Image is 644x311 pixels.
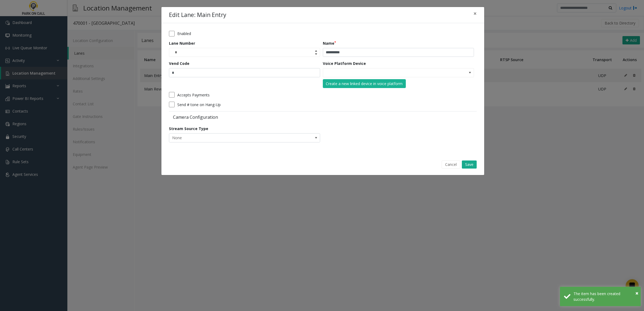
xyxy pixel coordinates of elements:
input: NO DATA FOUND [323,68,444,77]
label: Enabled [177,31,191,36]
span: × [635,289,638,297]
label: Accepts Payments [177,92,210,98]
span: Decrease value [312,53,320,57]
label: Voice Platform Device [323,61,366,66]
label: Stream Source Type [169,126,208,131]
button: Close [635,289,638,297]
label: Lane Number [169,40,195,46]
div: Create a new linked device in voice platform [326,81,403,86]
label: Vend Code [169,61,189,66]
label: Name [323,40,336,46]
h4: Edit Lane: Main Entry [169,11,226,19]
button: Close [470,7,480,20]
div: The item has been created successfully. [573,291,637,302]
label: Camera Configuration [169,114,321,120]
label: Send # tone on Hang-Up [177,102,221,107]
span: × [473,10,477,17]
button: Cancel [442,160,460,169]
button: Save [462,160,477,169]
span: Increase value [312,48,320,53]
span: None [169,134,290,142]
button: Create a new linked device in voice platform [323,79,406,88]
